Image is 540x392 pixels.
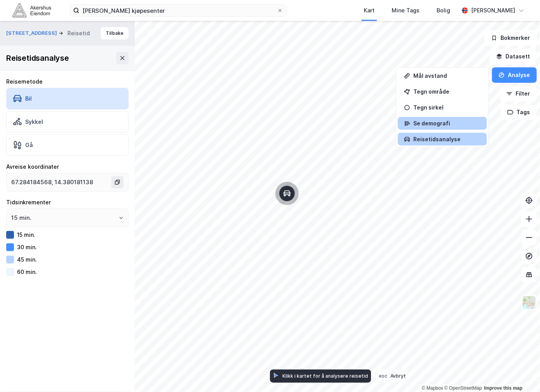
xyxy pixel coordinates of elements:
input: ClearOpen [7,209,128,227]
a: Improve this map [484,385,523,391]
div: Tegn sirkel [413,104,481,111]
button: [STREET_ADDRESS] [6,29,58,37]
div: Mål avstand [413,72,481,79]
button: Open [118,215,124,221]
div: Kontrollprogram for chat [501,355,540,392]
img: Z [522,295,537,310]
div: Map marker [279,186,295,201]
div: 45 min. [17,256,37,263]
button: Tilbake [101,27,129,39]
div: Mine Tags [392,6,420,15]
div: 30 min. [17,244,37,250]
div: Reisetid [67,29,90,38]
a: Mapbox [422,385,443,391]
div: Avreise koordinater [6,162,129,171]
input: Klikk i kartet for å velge avreisested [7,173,113,191]
div: Kart [364,6,375,15]
div: Reisetidsanalyse [6,52,69,64]
div: [PERSON_NAME] [471,6,515,15]
button: Analyse [492,67,537,83]
div: Tidsinkrementer [6,198,129,207]
div: 60 min. [17,269,37,275]
button: Filter [500,86,537,101]
div: 15 min. [17,231,35,238]
img: akershus-eiendom-logo.9091f326c980b4bce74ccdd9f866810c.svg [12,3,51,17]
div: Gå [25,142,33,148]
div: Reisemetode [6,77,129,86]
a: OpenStreetMap [444,385,482,391]
button: Tags [501,104,537,120]
div: esc [377,372,389,380]
div: Reisetidsanalyse [413,136,481,142]
div: Klikk i kartet for å analysere reisetid [282,373,368,379]
button: Bokmerker [485,30,537,46]
iframe: Chat Widget [501,355,540,392]
div: Se demografi [413,120,481,127]
div: Bolig [437,6,450,15]
input: Søk på adresse, matrikkel, gårdeiere, leietakere eller personer [79,5,277,16]
div: Avbryt [390,373,406,379]
div: Bil [25,95,32,102]
button: Datasett [490,49,537,64]
div: Sykkel [25,118,43,125]
div: Tegn område [413,88,481,95]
